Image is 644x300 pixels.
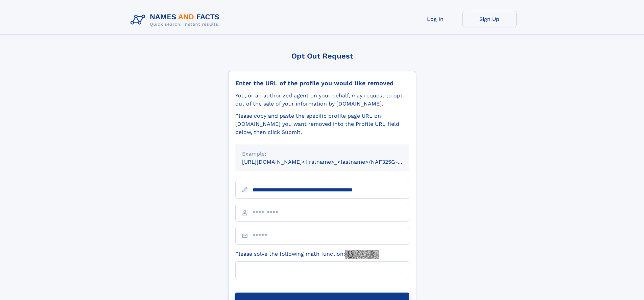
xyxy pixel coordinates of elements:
div: Example: [242,150,402,158]
small: [URL][DOMAIN_NAME]<firstname>_<lastname>/NAF325G-xxxxxxxx [242,159,422,165]
label: Please solve the following math function: [235,250,379,259]
a: Log In [408,11,462,27]
div: Please copy and paste the specific profile page URL on [DOMAIN_NAME] you want removed into the Pr... [235,112,409,136]
a: Sign Up [462,11,517,27]
div: You, or an authorized agent on your behalf, may request to opt-out of the sale of your informatio... [235,92,409,108]
img: Logo Names and Facts [128,11,225,29]
div: Opt Out Request [228,52,416,60]
div: Enter the URL of the profile you would like removed [235,79,409,87]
